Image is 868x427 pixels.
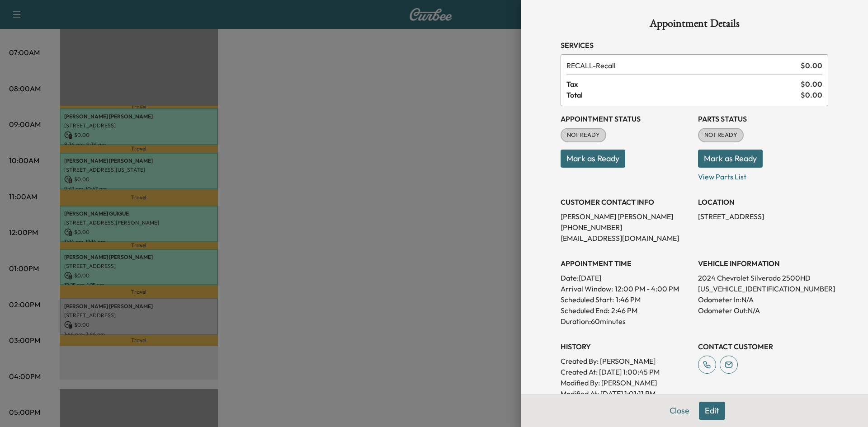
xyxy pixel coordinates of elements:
p: 1:46 PM [616,294,641,305]
span: $ 0.00 [801,79,822,89]
p: Modified At : [DATE] 1:01:11 PM [561,388,691,399]
p: Scheduled End: [561,305,609,316]
h3: Services [561,40,828,51]
h3: Parts Status [698,113,828,124]
button: Close [664,402,695,420]
span: NOT READY [699,131,743,140]
p: Modified By : [PERSON_NAME] [561,377,691,388]
span: $ 0.00 [801,60,822,71]
p: Odometer Out: N/A [698,305,828,316]
p: [STREET_ADDRESS] [698,211,828,222]
button: Edit [699,402,725,420]
h3: LOCATION [698,197,828,207]
p: Odometer In: N/A [698,294,828,305]
p: Created By : [PERSON_NAME] [561,356,691,366]
h3: APPOINTMENT TIME [561,258,691,269]
span: Total [566,89,801,100]
p: [EMAIL_ADDRESS][DOMAIN_NAME] [561,233,691,244]
button: Mark as Ready [698,150,763,168]
p: View Parts List [698,168,828,182]
span: 12:00 PM - 4:00 PM [615,283,679,294]
p: Arrival Window: [561,283,691,294]
p: Created At : [DATE] 1:00:45 PM [561,366,691,377]
h3: History [561,341,691,352]
h3: CUSTOMER CONTACT INFO [561,197,691,207]
p: 2024 Chevrolet Silverado 2500HD [698,272,828,283]
span: Tax [566,79,801,89]
p: 2:46 PM [611,305,637,316]
p: [PERSON_NAME] [PERSON_NAME] [561,211,691,222]
h1: Appointment Details [561,18,828,33]
button: Mark as Ready [561,150,625,168]
p: [PHONE_NUMBER] [561,222,691,233]
span: NOT READY [561,131,605,140]
p: Date: [DATE] [561,272,691,283]
span: $ 0.00 [801,89,822,100]
p: Scheduled Start: [561,294,614,305]
p: Duration: 60 minutes [561,316,691,327]
h3: VEHICLE INFORMATION [698,258,828,269]
p: [US_VEHICLE_IDENTIFICATION_NUMBER] [698,283,828,294]
h3: Appointment Status [561,113,691,124]
h3: CONTACT CUSTOMER [698,341,828,352]
span: Recall [566,60,797,71]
